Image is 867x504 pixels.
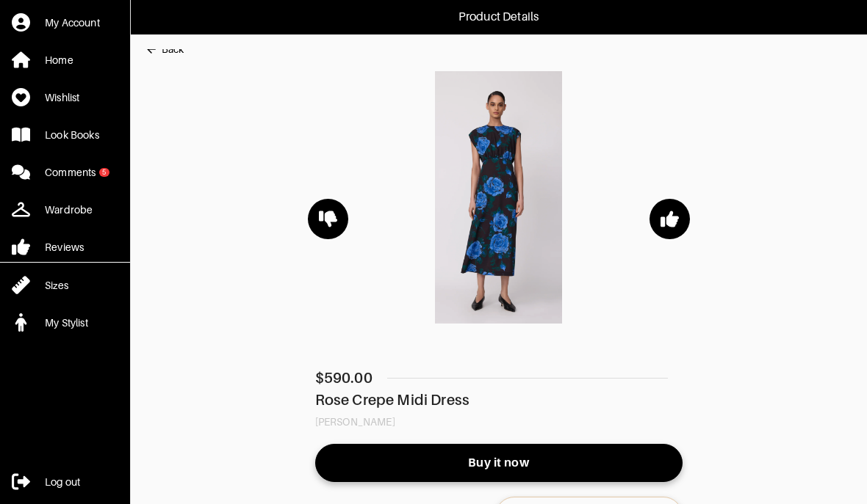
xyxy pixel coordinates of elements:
div: 5 [102,168,106,177]
div: Log out [45,475,80,489]
div: Back [162,42,184,56]
span: Buy it now [327,456,671,470]
div: Sizes [45,278,68,293]
div: My Stylist [45,315,88,330]
div: [PERSON_NAME] [315,414,683,429]
div: Home [45,53,73,67]
div: Comments [45,165,96,180]
div: Rose Crepe Midi Dress [315,392,683,407]
p: Product Details [458,8,539,26]
button: Back [145,34,184,64]
div: Look Books [45,128,99,142]
img: img [315,71,683,324]
div: Reviews [45,240,84,255]
a: Buy it now [315,444,683,482]
div: $ 590.00 [315,370,373,385]
div: Wishlist [45,90,79,105]
div: Wardrobe [45,202,93,217]
div: My Account [45,15,100,30]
